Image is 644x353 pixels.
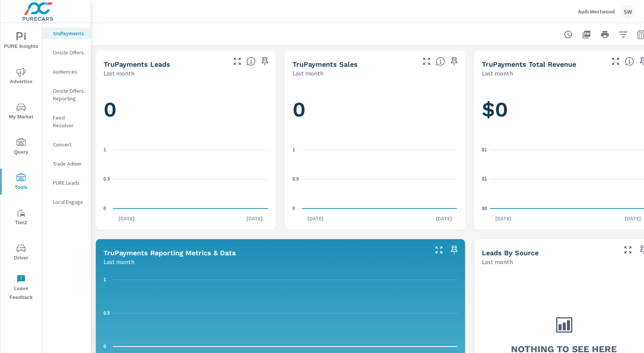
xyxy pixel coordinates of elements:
[53,141,85,148] p: Convert
[292,176,299,182] text: 0.5
[42,47,91,58] div: Onsite Offers
[53,114,85,129] p: Feed Resolver
[53,30,85,37] p: truPayments
[3,274,39,302] span: Leave Feedback
[3,32,39,51] span: PURE Insights
[482,176,487,182] text: $1
[3,138,39,157] span: Query
[482,147,487,153] text: $1
[448,55,460,67] span: Save this to your personalized report
[482,60,576,68] h5: truPayments Total Revenue
[42,177,91,189] div: PURE Leads
[292,97,457,123] h1: 0
[42,85,91,104] div: Onsite Offers Reporting
[259,55,271,67] span: Save this to your personalized report
[42,112,91,131] div: Feed Resolver
[482,206,487,211] text: $0
[609,55,622,67] button: Make Fullscreen
[3,103,39,121] span: My Market
[621,5,635,18] div: SW
[625,57,634,66] span: Total revenue from sales matched to a truPayments lead. [Source: This data is sourced from the de...
[616,27,631,42] button: Apply Filters
[292,206,295,211] text: 0
[53,68,85,76] p: Audiences
[436,57,445,66] span: Number of sales matched to a truPayments lead. [Source: This data is sourced from the dealer's DM...
[103,206,106,211] text: 0
[302,215,329,222] p: [DATE]
[42,196,91,208] div: Local Engage
[482,69,513,78] p: Last month
[113,215,140,222] p: [DATE]
[292,69,324,78] p: Last month
[103,176,110,182] text: 0.5
[42,66,91,77] div: Audiences
[421,55,433,67] button: Make Fullscreen
[231,55,243,67] button: Make Fullscreen
[53,160,85,167] p: Trade Admin
[103,249,236,257] h5: truPayments Reporting Metrics & Data
[3,173,39,192] span: Tools
[433,244,445,256] button: Make Fullscreen
[430,215,457,222] p: [DATE]
[103,257,135,266] p: Last month
[597,27,613,42] button: Print Report
[3,67,39,86] span: Advertise
[103,60,170,68] h5: truPayments Leads
[292,60,358,68] h5: truPayments Sales
[579,27,594,42] button: "Export Report to PDF"
[53,198,85,206] p: Local Engage
[241,215,268,222] p: [DATE]
[482,257,513,266] p: Last month
[103,147,106,153] text: 1
[3,209,39,227] span: Tier2
[42,158,91,169] div: Trade Admin
[3,244,39,263] span: Driver
[246,57,256,66] span: The number of truPayments leads.
[42,139,91,150] div: Convert
[448,244,460,256] span: Save this to your personalized report
[482,249,539,257] h5: Leads By Source
[53,49,85,56] p: Onsite Offers
[103,277,106,282] text: 1
[53,179,85,187] p: PURE Leads
[578,8,615,15] p: Audi Westwood
[103,344,106,349] text: 0
[622,244,634,256] button: Make Fullscreen
[103,69,135,78] p: Last month
[292,147,295,153] text: 1
[0,23,42,305] div: nav menu
[103,310,110,316] text: 0.5
[103,97,268,123] h1: 0
[490,215,517,222] p: [DATE]
[53,87,85,102] p: Onsite Offers Reporting
[42,28,91,39] div: truPayments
